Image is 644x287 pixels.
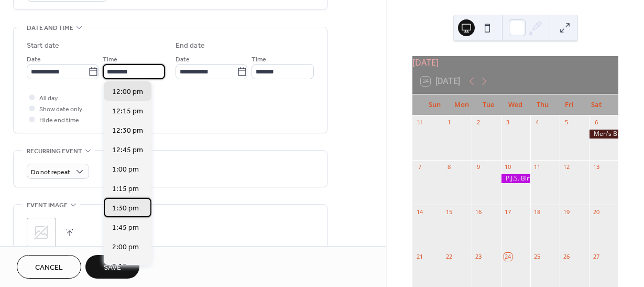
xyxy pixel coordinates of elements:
div: 23 [475,253,483,261]
div: Fri [556,94,583,115]
span: Show date only [39,104,82,115]
div: 13 [592,163,600,171]
div: 12 [563,163,571,171]
span: 2:15 pm [112,261,139,272]
div: 21 [416,253,423,261]
span: Time [103,54,117,65]
div: 14 [416,208,423,216]
div: 5 [563,119,571,126]
div: 7 [416,163,423,171]
button: Save [85,255,139,279]
span: Date and time [27,23,73,34]
span: Do not repeat [31,166,70,178]
div: ; [27,218,56,247]
div: 25 [533,253,541,261]
span: 12:30 pm [112,125,143,136]
div: 18 [533,208,541,216]
div: End date [176,40,205,51]
div: Mon [448,94,475,115]
span: Recurring event [27,146,82,157]
span: All day [39,93,58,104]
span: 1:00 pm [112,164,139,175]
span: Time [252,54,266,65]
div: Thu [529,94,556,115]
span: Date [176,54,190,65]
div: 10 [504,163,512,171]
div: 31 [416,119,423,126]
span: Event image [27,200,68,211]
div: 24 [504,253,512,261]
span: 12:15 pm [112,106,143,117]
span: 1:45 pm [112,222,139,233]
div: 8 [445,163,453,171]
div: 3 [504,119,512,126]
div: 11 [533,163,541,171]
div: 17 [504,208,512,216]
span: Save [104,262,121,273]
div: 19 [563,208,571,216]
div: 2 [475,119,483,126]
button: Cancel [17,255,81,279]
span: 1:15 pm [112,184,139,195]
span: Date [27,54,41,65]
div: 20 [592,208,600,216]
span: Hide end time [39,115,79,126]
span: Cancel [35,262,63,273]
div: 9 [475,163,483,171]
div: 1 [445,119,453,126]
div: Sun [421,94,448,115]
div: Start date [27,40,59,51]
span: 2:00 pm [112,242,139,253]
span: 12:00 pm [112,87,143,98]
div: 22 [445,253,453,261]
div: Wed [502,94,529,115]
div: 27 [592,253,600,261]
div: Men's Breakfast [589,130,618,139]
div: [DATE] [412,56,618,69]
span: 12:45 pm [112,145,143,156]
div: 4 [533,119,541,126]
div: 16 [475,208,483,216]
div: 15 [445,208,453,216]
div: Tue [475,94,502,115]
div: 26 [563,253,571,261]
span: 1:30 pm [112,203,139,214]
div: P.J.S. Birthday [501,174,530,183]
div: Sat [583,94,610,115]
div: 6 [592,119,600,126]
